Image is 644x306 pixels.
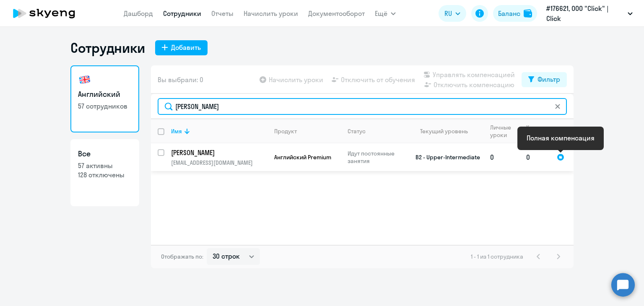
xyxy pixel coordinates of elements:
[498,8,520,18] div: Баланс
[244,9,298,18] a: Начислить уроки
[171,42,201,52] div: Добавить
[158,75,203,85] span: Вы выбрали: 0
[348,150,405,165] p: Идут постоянные занятия
[171,159,267,166] p: [EMAIL_ADDRESS][DOMAIN_NAME]
[70,39,145,56] h1: Сотрудники
[171,127,182,135] div: Имя
[171,148,267,157] a: [PERSON_NAME]
[538,74,560,84] div: Фильтр
[78,148,132,159] h3: Все
[519,143,550,171] td: 0
[211,9,234,18] a: Отчеты
[526,124,544,139] div: Корп. уроки
[490,124,514,139] div: Личные уроки
[78,89,132,100] h3: Английский
[274,127,340,135] div: Продукт
[483,143,519,171] td: 0
[375,5,396,22] button: Ещё
[163,9,201,18] a: Сотрудники
[158,98,567,115] input: Поиск по имени, email, продукту или статусу
[524,9,532,18] img: balance
[161,253,203,260] span: Отображать по:
[78,161,132,170] p: 57 активны
[405,143,483,171] td: B2 - Upper-Intermediate
[78,73,91,86] img: english
[527,133,595,143] div: Полная компенсация
[348,127,405,135] div: Статус
[490,124,519,139] div: Личные уроки
[78,101,132,111] p: 57 сотрудников
[546,3,624,23] p: #176621, ООО "Click" | Click
[70,65,139,132] a: Английский57 сотрудников
[171,148,266,157] p: [PERSON_NAME]
[375,8,387,18] span: Ещё
[70,139,139,206] a: Все57 активны128 отключены
[444,8,452,18] span: RU
[522,72,567,87] button: Фильтр
[526,124,550,139] div: Корп. уроки
[439,5,466,22] button: RU
[308,9,365,18] a: Документооборот
[171,127,267,135] div: Имя
[274,127,297,135] div: Продукт
[274,153,331,161] span: Английский Premium
[471,253,523,260] span: 1 - 1 из 1 сотрудника
[155,40,208,55] button: Добавить
[412,127,483,135] div: Текущий уровень
[420,127,468,135] div: Текущий уровень
[78,170,132,179] p: 128 отключены
[348,127,366,135] div: Статус
[493,5,537,22] button: Балансbalance
[124,9,153,18] a: Дашборд
[542,3,637,23] button: #176621, ООО "Click" | Click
